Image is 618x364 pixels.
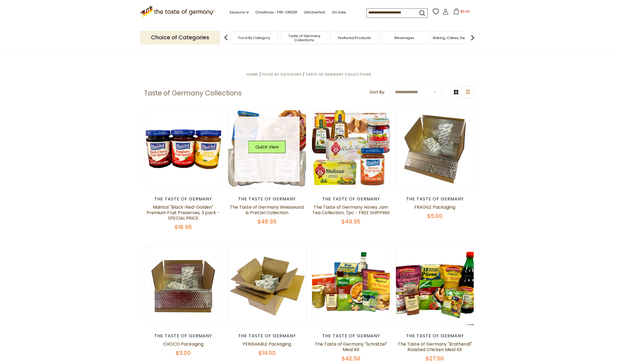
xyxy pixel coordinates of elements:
span: $42.50 [342,355,360,362]
div: The Taste of Germany [312,196,390,202]
div: The Taste of Germany [396,196,474,202]
a: Taste of Germany Collections [306,72,371,77]
span: $14.00 [258,349,276,357]
img: next arrow [467,32,478,43]
a: CHOCO Packaging [163,341,203,347]
img: The Taste of Germany Weisswurst & Pretzel Collection [228,110,306,188]
a: Maintal "Black-Red-Golden" Premium Fruit Preserves, 3 pack - SPECIAL PRICE [147,204,220,221]
a: The Taste of Germany Weisswurst & Pretzel Collection [230,204,304,216]
img: previous arrow [220,32,231,43]
img: CHOCO Packaging [144,247,222,325]
div: The Taste of Germany [144,196,222,202]
div: The Taste of Germany [396,333,474,339]
a: FRAGILE Packaging [414,204,455,210]
img: The Taste of Germany "Schnitzel" Meal Kit [312,247,390,325]
a: The Taste of Germany "Schnitzel" Meal Kit [315,341,387,353]
div: The Taste of Germany [228,196,306,202]
span: $3.00 [176,349,191,357]
span: $27.50 [426,355,444,362]
a: Seasons [230,9,249,15]
img: The Taste of Germany Honey Jam Tea Collection, 7pc - FREE SHIPPING [312,110,390,188]
img: PERISHABLE Packaging [228,247,306,325]
div: The Taste of Germany [228,333,306,339]
a: The Taste of Germany Honey Jam Tea Collection, 7pc - FREE SHIPPING [312,204,390,216]
a: The Taste of Germany "Brathendl" Roasted Chicken Meal Kit [398,341,472,353]
h1: Taste of Germany Collections [144,89,242,97]
button: $0.00 [450,8,473,16]
a: Food By Category [238,36,270,40]
span: $5.00 [427,212,443,220]
img: FRAGILE Packaging [396,110,474,188]
button: Quick View [249,141,286,153]
span: $49.95 [341,218,360,225]
img: Maintal "Black-Red-Golden" Premium Fruit Preserves, 3 pack - SPECIAL PRICE [144,110,222,188]
a: Food By Category [262,72,302,77]
a: Baking, Cakes, Desserts [433,36,476,40]
p: Choice of Categories [140,31,220,44]
img: The Taste of Germany "Brathendl" Roasted Chicken Meal Kit [396,247,474,325]
span: $16.95 [175,223,192,231]
a: PERISHABLE Packaging [243,341,291,347]
a: Oktoberfest [304,9,325,15]
label: Sort By: [370,89,385,96]
a: Beverages [394,36,414,40]
div: The Taste of Germany [144,333,222,339]
a: On Sale [332,9,346,15]
div: The Taste of Germany [312,333,390,339]
span: $48.95 [258,218,277,225]
a: Taste of Germany Collections [282,34,326,42]
span: $0.00 [460,9,470,14]
a: Featured Products [338,36,371,40]
a: Home [247,72,258,77]
a: Christmas - PRE-ORDER [255,9,297,15]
